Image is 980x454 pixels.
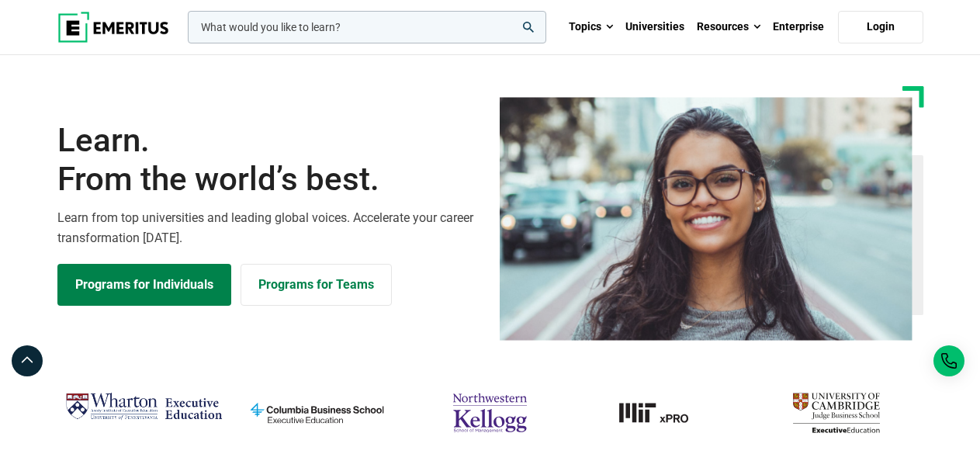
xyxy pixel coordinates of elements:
input: woocommerce-product-search-field-0 [188,11,546,43]
img: MIT xPRO [584,387,742,438]
img: Wharton Executive Education [65,387,223,426]
span: From the world’s best. [57,160,481,199]
a: MIT-xPRO [584,387,742,438]
img: northwestern-kellogg [411,387,569,438]
img: cambridge-judge-business-school [757,387,915,438]
a: Login [838,11,923,43]
a: Explore for Business [241,264,392,306]
h1: Learn. [57,121,481,199]
img: columbia-business-school [238,387,396,438]
p: Learn from top universities and leading global voices. Accelerate your career transformation [DATE]. [57,208,481,248]
img: Learn from the world's best [500,97,912,341]
a: Explore Programs [57,264,231,306]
